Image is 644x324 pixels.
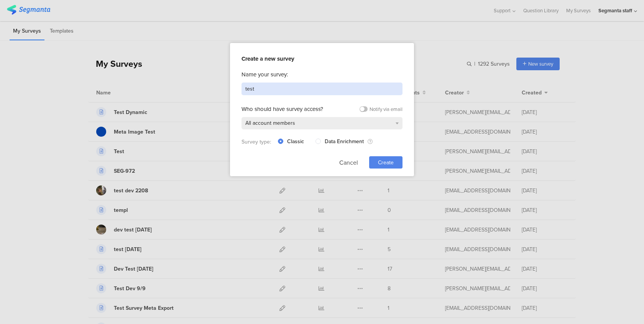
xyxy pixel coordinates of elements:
[242,55,402,63] div: Create a new survey
[378,159,394,167] span: Create
[339,156,358,169] button: Cancel
[242,105,323,113] div: Who should have survey access?
[370,106,402,113] div: Notify via email
[242,70,402,79] div: Name your survey:
[325,137,364,145] span: Data Enrichment
[283,139,304,144] span: Classic
[245,119,295,127] span: All account members
[242,138,271,146] span: Survey type:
